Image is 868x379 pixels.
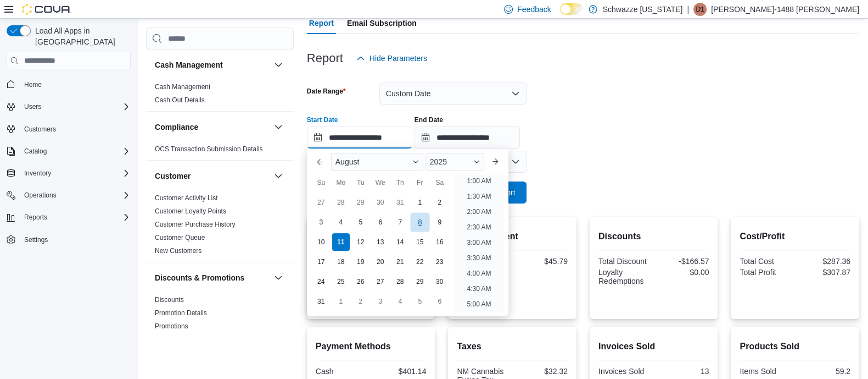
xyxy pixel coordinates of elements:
[312,293,330,310] div: day-31
[155,83,210,91] a: Cash Management
[514,257,568,266] div: $45.79
[31,25,131,47] span: Load All Apps in [GEOGRAPHIC_DATA]
[272,58,285,72] button: Cash Management
[740,340,850,353] h2: Products Sold
[155,171,191,182] h3: Customer
[155,145,263,153] span: OCS Transaction Submission Details
[2,144,135,159] button: Catalog
[391,293,409,310] div: day-4
[155,59,223,70] h3: Cash Management
[462,205,495,218] li: 2:00 AM
[155,122,270,133] button: Compliance
[7,72,131,276] nav: Complex example
[517,4,551,15] span: Feedback
[332,194,350,211] div: day-28
[603,3,683,16] p: Schwazze [US_STATE]
[462,282,495,295] li: 4:30 AM
[391,253,409,271] div: day-21
[391,233,409,251] div: day-14
[372,293,389,310] div: day-3
[20,145,51,158] button: Catalog
[335,157,360,166] span: August
[20,167,131,180] span: Inventory
[20,189,61,202] button: Operations
[146,191,294,262] div: Customer
[20,145,131,158] span: Catalog
[331,153,423,171] div: Button. Open the month selector. August is currently selected.
[311,193,450,311] div: August, 2025
[411,253,429,271] div: day-22
[155,96,205,105] span: Cash Out Details
[372,253,389,271] div: day-20
[312,253,330,271] div: day-17
[2,121,135,137] button: Customers
[411,233,429,251] div: day-15
[155,309,207,317] a: Promotion Details
[24,213,47,222] span: Reports
[24,235,48,244] span: Settings
[454,175,504,311] ul: Time
[373,367,427,376] div: $401.14
[312,194,330,211] div: day-27
[391,174,409,191] div: Th
[352,253,369,271] div: day-19
[462,190,495,203] li: 1:30 AM
[146,142,294,160] div: Compliance
[22,4,71,15] img: Cova
[20,211,52,224] button: Reports
[372,213,389,231] div: day-6
[155,234,205,241] a: Customer Queue
[425,153,484,171] div: Button. Open the year selector. 2025 is currently selected.
[740,230,850,243] h2: Cost/Profit
[411,194,429,211] div: day-1
[311,153,329,171] button: Previous Month
[272,169,285,183] button: Customer
[155,207,226,215] a: Customer Loyalty Points
[462,174,495,188] li: 1:00 AM
[272,271,285,284] button: Discounts & Promotions
[24,102,41,111] span: Users
[347,12,417,34] span: Email Subscription
[20,211,131,224] span: Reports
[740,268,793,277] div: Total Profit
[332,213,350,231] div: day-4
[462,298,495,311] li: 5:00 AM
[2,210,135,225] button: Reports
[431,213,449,231] div: day-9
[656,268,709,277] div: $0.00
[155,272,244,283] h3: Discounts & Promotions
[391,213,409,231] div: day-7
[431,293,449,310] div: day-6
[20,189,131,202] span: Operations
[332,253,350,271] div: day-18
[20,78,46,91] a: Home
[155,221,236,228] a: Customer Purchase History
[155,122,198,133] h3: Compliance
[312,273,330,290] div: day-24
[24,191,57,200] span: Operations
[155,207,226,216] span: Customer Loyalty Points
[696,3,704,16] span: D1
[352,273,369,290] div: day-26
[693,3,707,16] div: Denise-1488 Zamora
[332,233,350,251] div: day-11
[740,367,793,376] div: Items Sold
[24,147,47,156] span: Catalog
[486,153,504,171] button: Next month
[155,194,218,202] span: Customer Activity List
[457,230,568,243] h2: Average Spent
[560,3,583,15] input: Dark Mode
[155,83,210,91] span: Cash Management
[379,83,527,105] button: Custom Date
[2,76,135,92] button: Home
[711,3,859,16] p: [PERSON_NAME]-1488 [PERSON_NAME]
[312,233,330,251] div: day-10
[2,166,135,181] button: Inventory
[155,247,201,255] a: New Customers
[312,174,330,191] div: Su
[431,233,449,251] div: day-16
[155,96,205,104] a: Cash Out Details
[155,322,188,331] span: Promotions
[307,116,338,124] label: Start Date
[431,253,449,271] div: day-23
